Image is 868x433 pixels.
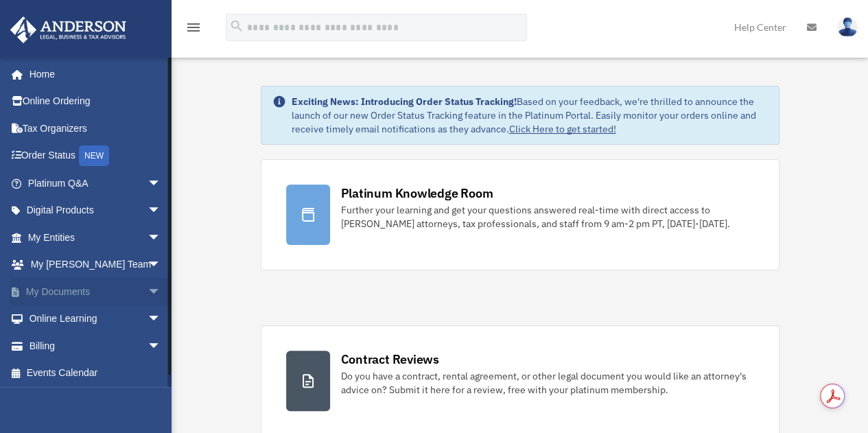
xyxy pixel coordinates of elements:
div: NEW [79,145,109,166]
a: Online Ordering [10,88,182,115]
span: arrow_drop_down [148,278,175,306]
span: arrow_drop_down [148,224,175,252]
a: Platinum Q&Aarrow_drop_down [10,169,182,197]
a: Order StatusNEW [10,142,182,170]
div: Based on your feedback, we're thrilled to announce the launch of our new Order Status Tracking fe... [292,95,768,136]
span: arrow_drop_down [148,332,175,360]
a: Online Learningarrow_drop_down [10,305,182,333]
span: arrow_drop_down [148,305,175,333]
span: arrow_drop_down [148,169,175,198]
i: menu [185,19,202,36]
a: Click Here to get started! [509,123,616,135]
div: Do you have a contract, rental agreement, or other legal document you would like an attorney's ad... [341,369,754,397]
a: My [PERSON_NAME] Teamarrow_drop_down [10,251,182,279]
a: menu [185,24,202,36]
span: arrow_drop_down [148,251,175,279]
div: Platinum Knowledge Room [341,185,493,202]
i: search [229,19,244,34]
a: My Documentsarrow_drop_down [10,278,182,305]
img: User Pic [837,17,858,37]
span: arrow_drop_down [148,197,175,225]
a: My Entitiesarrow_drop_down [10,224,182,251]
a: Tax Organizers [10,115,182,142]
img: Anderson Advisors Platinum Portal [6,16,130,43]
a: Digital Productsarrow_drop_down [10,197,182,224]
a: Home [10,60,175,88]
strong: Exciting News: Introducing Order Status Tracking! [292,95,517,108]
a: Platinum Knowledge Room Further your learning and get your questions answered real-time with dire... [261,159,779,270]
a: Billingarrow_drop_down [10,332,182,360]
a: Events Calendar [10,360,182,387]
div: Further your learning and get your questions answered real-time with direct access to [PERSON_NAM... [341,203,754,231]
div: Contract Reviews [341,351,439,368]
